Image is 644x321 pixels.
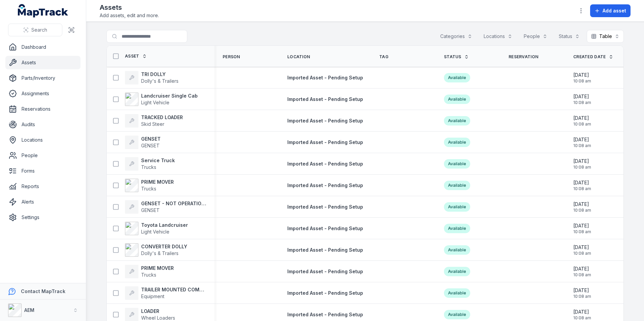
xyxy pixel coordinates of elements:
[590,4,631,17] button: Add asset
[141,114,183,121] strong: TRACKED LOADER
[444,202,470,212] div: Available
[287,269,363,274] span: Imported Asset - Pending Setup
[141,286,206,293] strong: TRAILER MOUNTED COMPRESSOR
[5,180,80,193] a: Reports
[125,222,188,235] a: Toyota LandcruiserLight Vehicle
[125,200,206,214] a: GENSET - NOT OPERATIONALGENSET
[100,3,159,12] h2: Assets
[5,102,80,116] a: Reservations
[223,54,240,60] span: Person
[287,139,363,146] a: Imported Asset - Pending Setup
[100,12,159,19] span: Add assets, edit and more.
[479,30,517,43] button: Locations
[573,251,591,256] span: 10:08 am
[287,117,363,124] a: Imported Asset - Pending Setup
[5,40,80,54] a: Dashboard
[573,222,591,235] time: 20/08/2025, 10:08:45 am
[573,294,591,299] span: 10:08 am
[573,158,591,170] time: 20/08/2025, 10:08:45 am
[5,71,80,85] a: Parts/Inventory
[5,211,80,224] a: Settings
[287,118,363,123] span: Imported Asset - Pending Setup
[141,143,160,148] span: GENSET
[573,93,591,105] time: 20/08/2025, 10:08:45 am
[141,78,179,84] span: Dolly's & Trailers
[141,272,156,278] span: Trucks
[287,74,363,81] a: Imported Asset - Pending Setup
[5,87,80,100] a: Assignments
[573,165,591,170] span: 10:08 am
[287,290,363,296] a: Imported Asset - Pending Setup
[5,133,80,147] a: Locations
[603,7,626,14] span: Add asset
[509,54,538,60] span: Reservation
[573,143,591,148] span: 10:08 am
[141,222,188,228] strong: Toyota Landcruiser
[573,136,591,143] span: [DATE]
[31,27,47,33] span: Search
[287,96,363,103] a: Imported Asset - Pending Setup
[573,179,591,186] span: [DATE]
[21,288,65,294] strong: Contact MapTrack
[573,309,591,315] span: [DATE]
[287,161,363,167] span: Imported Asset - Pending Setup
[573,287,591,299] time: 20/08/2025, 10:08:45 am
[573,201,591,208] span: [DATE]
[573,186,591,191] span: 10:08 am
[444,267,470,276] div: Available
[5,56,80,69] a: Assets
[573,54,613,60] a: Created Date
[125,71,179,84] a: TRI DOLLYDolly's & Trailers
[573,78,591,84] span: 10:08 am
[287,182,363,188] span: Imported Asset - Pending Setup
[573,158,591,165] span: [DATE]
[5,118,80,131] a: Audits
[125,136,161,149] a: GENSETGENSET
[125,265,174,278] a: PRIME MOVERTrucks
[573,244,591,256] time: 20/08/2025, 10:08:45 am
[8,24,62,36] button: Search
[444,288,470,298] div: Available
[287,96,363,102] span: Imported Asset - Pending Setup
[141,157,175,164] strong: Service Truck
[287,312,363,317] span: Imported Asset - Pending Setup
[24,307,34,313] strong: AEM
[125,53,147,59] a: Asset
[287,75,363,80] span: Imported Asset - Pending Setup
[444,181,470,190] div: Available
[125,243,187,257] a: CONVERTER DOLLYDolly's & Trailers
[573,208,591,213] span: 10:08 am
[573,244,591,251] span: [DATE]
[444,54,469,60] a: Status
[573,309,591,321] time: 20/08/2025, 10:08:45 am
[141,186,156,191] span: Trucks
[287,204,363,210] a: Imported Asset - Pending Setup
[444,245,470,255] div: Available
[444,95,470,104] div: Available
[287,139,363,145] span: Imported Asset - Pending Setup
[125,179,174,192] a: PRIME MOVERTrucks
[125,114,183,128] a: TRACKED LOADERSkid Steer
[573,115,591,127] time: 20/08/2025, 10:08:45 am
[573,201,591,213] time: 20/08/2025, 10:08:45 am
[5,164,80,178] a: Forms
[141,164,156,170] span: Trucks
[141,250,179,256] span: Dolly's & Trailers
[444,73,470,82] div: Available
[141,265,174,272] strong: PRIME MOVER
[18,4,68,17] a: MapTrack
[573,93,591,100] span: [DATE]
[573,72,591,84] time: 20/08/2025, 10:08:45 am
[573,272,591,278] span: 10:08 am
[141,136,161,142] strong: GENSET
[444,310,470,319] div: Available
[573,72,591,78] span: [DATE]
[287,160,363,167] a: Imported Asset - Pending Setup
[573,222,591,229] span: [DATE]
[573,229,591,235] span: 10:08 am
[287,182,363,189] a: Imported Asset - Pending Setup
[141,308,175,315] strong: LOADER
[141,121,164,127] span: Skid Steer
[379,54,388,60] span: Tag
[554,30,584,43] button: Status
